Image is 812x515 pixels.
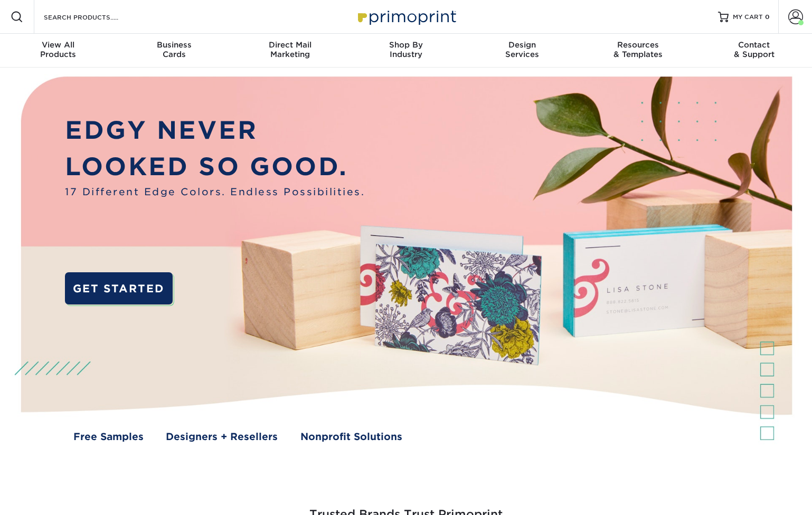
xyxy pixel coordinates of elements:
span: Resources [580,40,696,50]
a: Direct MailMarketing [232,34,348,68]
a: Contact& Support [696,34,812,68]
a: BusinessCards [116,34,232,68]
a: Free Samples [73,430,144,444]
a: Shop ByIndustry [348,34,464,68]
div: Industry [348,40,464,59]
a: Resources& Templates [580,34,696,68]
input: SEARCH PRODUCTS..... [43,11,146,23]
span: Direct Mail [232,40,348,50]
a: Designers + Resellers [166,430,278,444]
span: Shop By [348,40,464,50]
p: LOOKED SO GOOD. [65,148,365,185]
div: Marketing [232,40,348,59]
span: 17 Different Edge Colors. Endless Possibilities. [65,185,365,199]
a: DesignServices [464,34,580,68]
span: Contact [696,40,812,50]
div: & Templates [580,40,696,59]
div: & Support [696,40,812,59]
span: 0 [765,13,770,21]
a: GET STARTED [65,272,173,304]
span: MY CART [733,13,763,22]
div: Services [464,40,580,59]
div: Cards [116,40,232,59]
img: Primoprint [353,5,459,28]
span: Business [116,40,232,50]
a: Nonprofit Solutions [300,430,402,444]
p: EDGY NEVER [65,112,365,148]
span: Design [464,40,580,50]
